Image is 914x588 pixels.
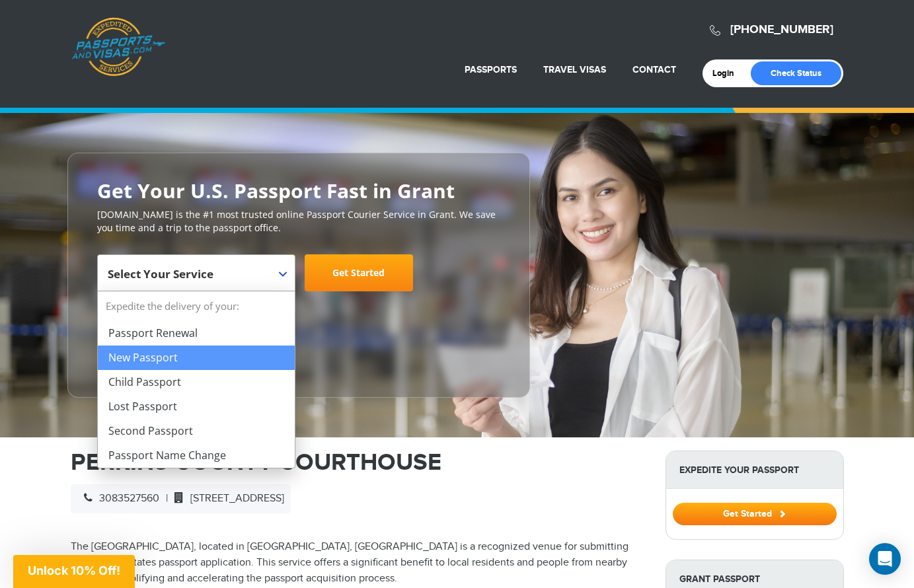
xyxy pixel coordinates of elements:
a: Passports & [DOMAIN_NAME] [71,17,165,77]
p: The [GEOGRAPHIC_DATA], located in [GEOGRAPHIC_DATA], [GEOGRAPHIC_DATA] is a recognized venue for ... [71,539,646,587]
a: Login [712,68,743,79]
span: Unlock 10% Off! [28,564,120,577]
li: Child Passport [98,370,295,394]
a: Check Status [751,61,841,85]
div: Unlock 10% Off! [13,555,135,588]
a: Travel Visas [543,64,606,75]
a: Passports [465,64,517,75]
div: Open Intercom Messenger [869,543,901,575]
span: 3083527560 [77,492,159,505]
span: Select Your Service [97,254,295,291]
li: Second Passport [98,419,295,443]
span: Select Your Service [108,266,213,281]
li: Lost Passport [98,394,295,419]
span: Starting at $199 + government fees [97,298,500,311]
span: [STREET_ADDRESS] [168,492,284,505]
button: Get Started [673,503,837,525]
span: Select Your Service [108,260,282,297]
li: New Passport [98,346,295,370]
a: Get Started [673,508,837,519]
a: [PHONE_NUMBER] [730,22,833,37]
div: | [71,484,291,513]
strong: Expedite the delivery of your: [98,291,295,321]
li: Passport Renewal [98,321,295,346]
strong: Expedite Your Passport [666,451,843,489]
a: Get Started [305,254,413,291]
h1: PERKINS COUNTY COURTHOUSE [71,451,646,474]
li: Expedite the delivery of your: [98,291,295,468]
h2: Get Your U.S. Passport Fast in Grant [97,180,500,202]
a: Contact [632,64,676,75]
li: Passport Name Change [98,443,295,468]
p: [DOMAIN_NAME] is the #1 most trusted online Passport Courier Service in Grant. We save you time a... [97,208,500,235]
